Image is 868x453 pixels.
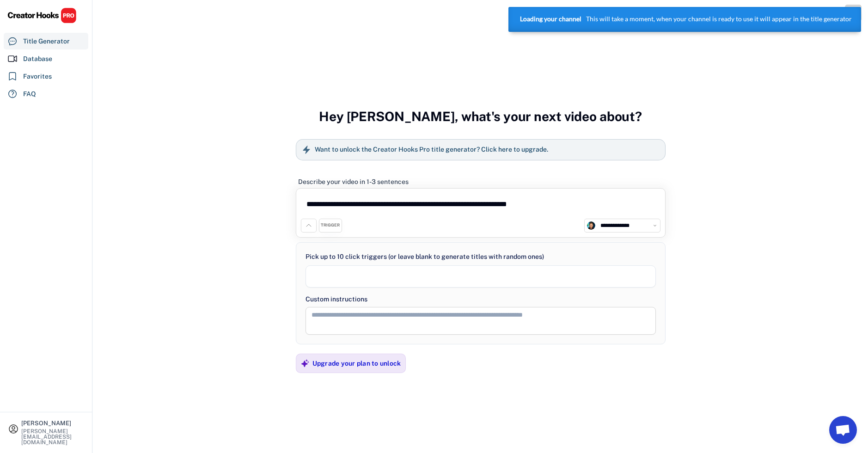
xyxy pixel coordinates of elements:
[21,420,84,426] div: [PERSON_NAME]
[21,429,84,445] div: [PERSON_NAME][EMAIL_ADDRESS][DOMAIN_NAME]
[315,146,548,154] h6: Want to unlock the Creator Hooks Pro title generator? Click here to upgrade.
[298,178,409,186] div: Describe your video in 1-3 sentences
[7,7,77,24] img: CHPRO%20Logo.svg
[23,72,52,81] div: Favorites
[306,294,656,304] div: Custom instructions
[23,37,70,46] div: Title Generator
[319,99,642,134] h3: Hey [PERSON_NAME], what's your next video about?
[829,416,857,444] a: Open chat
[586,15,852,23] p: This will take a moment, when your channel is ready to use it will appear in the title generator
[321,222,340,228] div: TRIGGER
[23,89,36,99] div: FAQ
[23,54,52,64] div: Database
[312,359,401,367] div: Upgrade your plan to unlock
[587,221,595,230] img: channels4_profile.jpg
[306,252,544,262] div: Pick up to 10 click triggers (or leave blank to generate titles with random ones)
[520,15,581,23] strong: Loading your channel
